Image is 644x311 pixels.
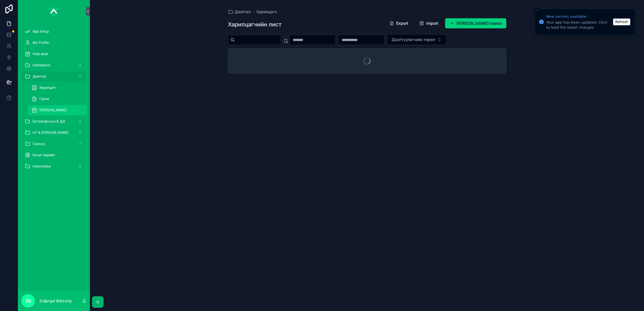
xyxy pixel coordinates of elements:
span: Санхүү [33,142,45,146]
span: Комплайнс [33,164,51,169]
a: App Setup [21,26,87,37]
span: Import [426,21,438,26]
span: Help desk [33,52,48,56]
span: Dashboard [33,63,50,67]
a: Бичиг баримт [21,150,87,160]
button: Close toast [533,7,539,13]
a: Санхүү [21,139,87,149]
span: Даатгуулагчийн төрөл [392,37,435,42]
a: [PERSON_NAME] [28,105,87,115]
a: Комплайнс [21,161,87,171]
p: Zoljargal Batzorig [39,298,72,304]
a: НТ & [PERSON_NAME] [21,128,87,138]
a: My Profile [21,38,87,48]
a: Гэрээ [28,94,87,104]
a: Даатгал [228,9,251,15]
div: scrollable content [18,22,90,179]
button: Import [415,18,443,28]
span: Даатгал [33,74,46,79]
a: Dashboard [21,60,87,70]
span: [PERSON_NAME] [39,108,67,112]
h1: Харилцагчийн лист [228,21,282,28]
button: Refresh [613,19,630,25]
span: Бүтээгдэхүүн & ДД [33,119,65,124]
button: [PERSON_NAME] нэмэх [445,18,506,28]
div: New version available [546,14,611,19]
span: НТ & [PERSON_NAME] [33,130,69,135]
a: Даатгал [21,71,87,81]
img: App logo [50,7,58,16]
div: Your app has been updated. Click to load the latest changes [546,20,611,30]
button: Export [385,18,413,28]
span: App Setup [33,29,49,34]
span: Гэрээ [39,97,49,101]
span: ZB [25,298,31,304]
span: Харилцагч [39,85,56,90]
a: Харилцагч [256,9,277,15]
a: Help desk [21,49,87,59]
button: Select Button [387,34,446,45]
span: Даатгал [235,9,251,15]
span: Бичиг баримт [33,153,55,157]
a: Харилцагч [28,83,87,93]
span: My Profile [33,40,49,45]
a: Бүтээгдэхүүн & ДД [21,116,87,126]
